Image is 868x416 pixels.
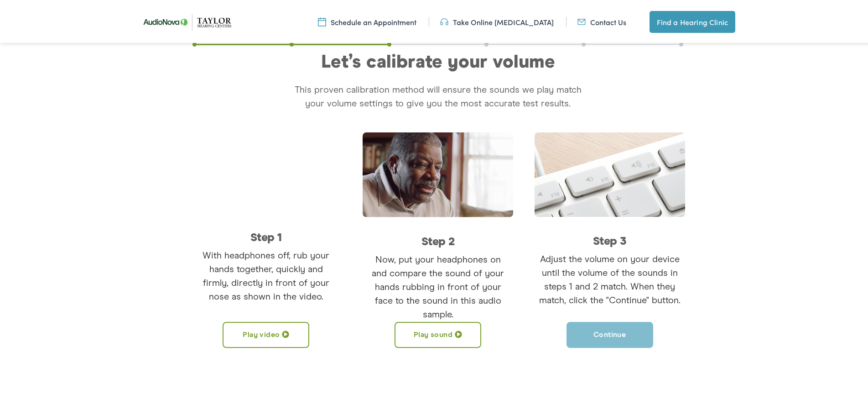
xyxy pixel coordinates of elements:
[440,15,448,25] img: utility icon
[363,234,513,246] h6: Step 2
[191,230,341,242] h6: Step 1
[191,247,341,302] p: With headphones off, rub your hands together, quickly and firmly, directly in front of your nose ...
[318,15,326,25] img: utility icon
[223,320,309,346] button: Play video
[363,251,513,320] p: Now, put your headphones on and compare the sound of your hands rubbing in front of your face to ...
[577,15,626,25] a: Contact Us
[650,9,735,31] a: Find a Hearing Clinic
[535,251,685,305] p: Adjust the volume on your device until the volume of the sounds in steps 1 and 2 match. When they...
[440,15,554,25] a: Take Online [MEDICAL_DATA]
[567,320,653,346] button: Continue
[191,131,341,215] iframe: Calibrating Sound for Hearing Test
[287,52,588,70] div: Let’s calibrate your volume
[535,234,685,245] h6: Step 3
[577,15,586,25] img: utility icon
[287,70,588,109] div: This proven calibration method will ensure the sounds we play match your volume settings to give ...
[395,320,481,346] button: Play sound
[535,131,685,215] img: step3.png
[363,131,513,216] img: step2.png
[318,15,416,25] a: Schedule an Appointment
